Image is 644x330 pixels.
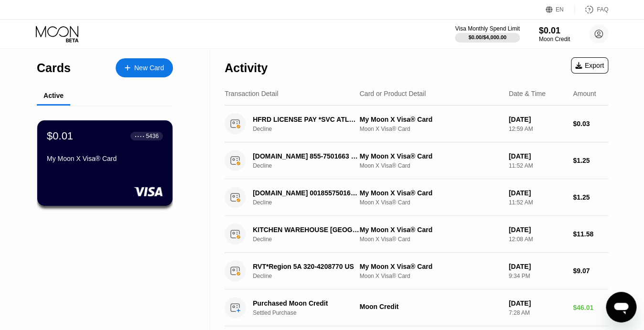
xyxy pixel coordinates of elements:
[134,64,164,72] div: New Card
[253,152,359,160] div: [DOMAIN_NAME] 855-7501663 US
[47,130,73,142] div: $0.01
[606,292,636,322] iframe: Button to launch messaging window
[509,152,565,160] div: [DATE]
[253,199,367,206] div: Decline
[225,179,608,216] div: [DOMAIN_NAME] 0018557501663USDeclineMy Moon X Visa® CardMoon X Visa® Card[DATE]11:52 AM$1.25
[135,135,144,138] div: ● ● ● ●
[253,162,367,169] div: Decline
[225,61,268,75] div: Activity
[359,116,501,123] div: My Moon X Visa® Card
[455,25,519,32] div: Visa Monthly Spend Limit
[575,62,604,69] div: Export
[253,226,359,234] div: KITCHEN WAREHOUSE [GEOGRAPHIC_DATA]
[359,263,501,270] div: My Moon X Visa® Card
[43,92,64,99] div: Active
[253,273,367,279] div: Decline
[455,25,519,43] div: Visa Monthly Spend Limit$0.00/$4,000.00
[359,126,501,132] div: Moon X Visa® Card
[225,216,608,253] div: KITCHEN WAREHOUSE [GEOGRAPHIC_DATA]DeclineMy Moon X Visa® CardMoon X Visa® Card[DATE]12:08 AM$11.58
[146,133,159,139] div: 5436
[116,58,173,77] div: New Card
[359,162,501,169] div: Moon X Visa® Card
[359,236,501,243] div: Moon X Visa® Card
[556,6,564,13] div: EN
[509,90,546,97] div: Date & Time
[509,162,565,169] div: 11:52 AM
[225,90,278,97] div: Transaction Detail
[509,189,565,197] div: [DATE]
[546,5,575,14] div: EN
[359,226,501,234] div: My Moon X Visa® Card
[253,299,359,307] div: Purchased Moon Credit
[571,57,608,74] div: Export
[225,142,608,179] div: [DOMAIN_NAME] 855-7501663 USDeclineMy Moon X Visa® CardMoon X Visa® Card[DATE]11:52 AM$1.25
[253,263,359,270] div: RVT*Region 5A 320-4208770 US
[597,6,608,13] div: FAQ
[573,157,608,164] div: $1.25
[225,106,608,142] div: HFRD LICENSE PAY *SVC ATLANTA [GEOGRAPHIC_DATA]DeclineMy Moon X Visa® CardMoon X Visa® Card[DATE]...
[359,199,501,206] div: Moon X Visa® Card
[253,236,367,243] div: Decline
[253,116,359,123] div: HFRD LICENSE PAY *SVC ATLANTA [GEOGRAPHIC_DATA]
[359,152,501,160] div: My Moon X Visa® Card
[573,267,608,275] div: $9.07
[468,34,506,40] div: $0.00 / $4,000.00
[509,236,565,243] div: 12:08 AM
[539,26,570,43] div: $0.01Moon Credit
[359,189,501,197] div: My Moon X Visa® Card
[573,230,608,238] div: $11.58
[37,120,172,206] div: $0.01● ● ● ●5436My Moon X Visa® Card
[509,263,565,270] div: [DATE]
[359,90,426,97] div: Card or Product Detail
[37,61,71,75] div: Cards
[253,309,367,316] div: Settled Purchase
[573,304,608,311] div: $46.01
[509,309,565,316] div: 7:28 AM
[509,116,565,123] div: [DATE]
[575,5,608,14] div: FAQ
[359,273,501,279] div: Moon X Visa® Card
[509,299,565,307] div: [DATE]
[573,120,608,128] div: $0.03
[47,155,163,162] div: My Moon X Visa® Card
[573,90,596,97] div: Amount
[509,126,565,132] div: 12:59 AM
[539,26,570,36] div: $0.01
[253,189,359,197] div: [DOMAIN_NAME] 0018557501663US
[359,303,501,310] div: Moon Credit
[539,36,570,43] div: Moon Credit
[573,193,608,201] div: $1.25
[509,226,565,234] div: [DATE]
[225,289,608,326] div: Purchased Moon CreditSettled PurchaseMoon Credit[DATE]7:28 AM$46.01
[509,199,565,206] div: 11:52 AM
[225,253,608,289] div: RVT*Region 5A 320-4208770 USDeclineMy Moon X Visa® CardMoon X Visa® Card[DATE]9:34 PM$9.07
[509,273,565,279] div: 9:34 PM
[253,126,367,132] div: Decline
